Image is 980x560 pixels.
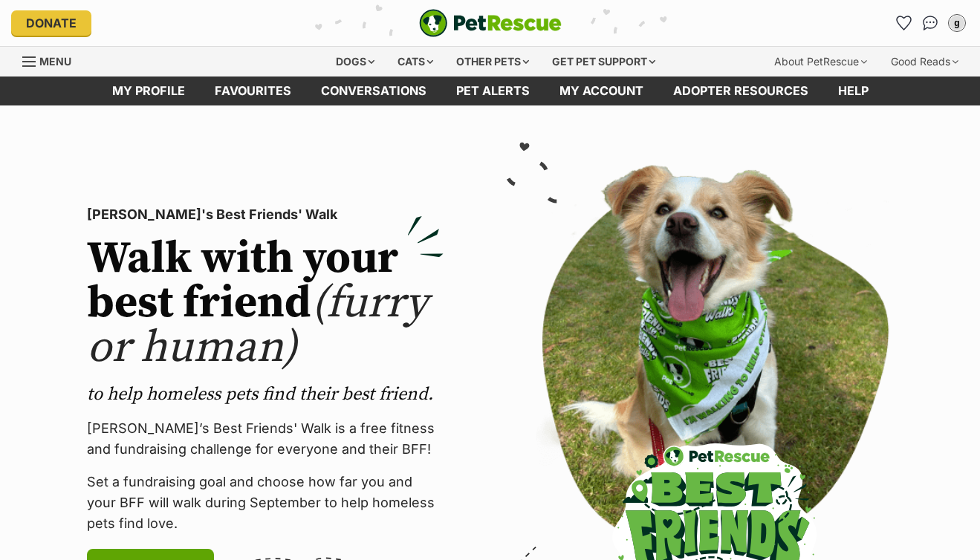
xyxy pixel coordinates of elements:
[22,47,82,74] a: Menu
[892,11,915,35] a: Favourites
[542,47,666,76] div: Get pet support
[11,10,91,36] a: Donate
[764,47,877,76] div: About PetRescue
[950,16,964,30] div: g
[200,76,306,105] a: Favourites
[97,76,200,105] a: My profile
[658,76,823,105] a: Adopter resources
[39,55,71,68] span: Menu
[823,76,883,105] a: Help
[923,16,938,30] img: chat-41dd97257d64d25036548639549fe6c8038ab92f7586957e7f3b1b290dea8141.svg
[325,47,385,76] div: Dogs
[87,472,444,534] p: Set a fundraising goal and choose how far you and your BFF will walk during September to help hom...
[545,76,658,105] a: My account
[87,382,444,406] p: to help homeless pets find their best friend.
[87,204,444,225] p: [PERSON_NAME]'s Best Friends' Walk
[419,9,562,37] a: PetRescue
[87,276,428,376] span: (furry or human)
[446,47,539,76] div: Other pets
[441,76,545,105] a: Pet alerts
[387,47,444,76] div: Cats
[892,11,969,35] ul: Account quick links
[419,9,562,37] img: logo-e224e6f780fb5917bec1dbf3a21bbac754714ae5b6737aabdf751b685950b380.svg
[87,418,444,460] p: [PERSON_NAME]’s Best Friends' Walk is a free fitness and fundraising challenge for everyone and t...
[880,47,969,76] div: Good Reads
[945,11,969,35] button: My account
[918,11,942,35] a: Conversations
[87,237,444,371] h2: Walk with your best friend
[306,76,441,105] a: conversations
